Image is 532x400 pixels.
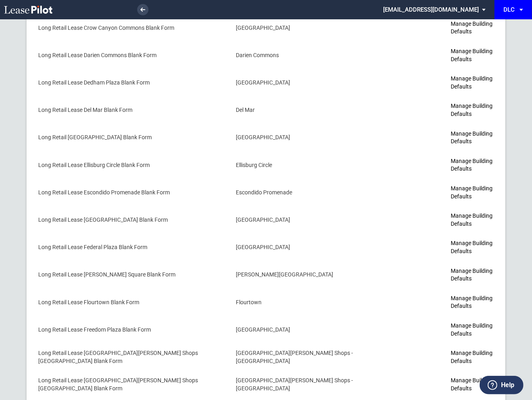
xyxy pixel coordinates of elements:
[451,48,493,62] a: Manage Building Defaults
[451,268,493,282] a: Manage Building Defaults
[27,234,231,261] td: Long Retail Lease Federal Plaza Blank Form
[27,14,231,41] td: Long Retail Lease Crow Canyon Commons Blank Form
[27,206,231,234] td: Long Retail Lease [GEOGRAPHIC_DATA] Blank Form
[451,350,493,364] a: Manage Building Defaults
[27,179,231,206] td: Long Retail Lease Escondido Promenade Blank Form
[230,234,377,261] td: [GEOGRAPHIC_DATA]
[451,377,493,392] a: Manage Building Defaults
[503,6,515,13] div: DLC
[27,69,231,97] td: Long Retail Lease Dedham Plaza Blank Form
[27,344,231,371] td: Long Retail Lease [GEOGRAPHIC_DATA][PERSON_NAME] Shops [GEOGRAPHIC_DATA] Blank Form
[451,21,493,35] a: Manage Building Defaults
[451,212,493,227] a: Manage Building Defaults
[480,376,524,394] button: Help
[27,316,231,343] td: Long Retail Lease Freedom Plaza Blank Form
[27,151,231,179] td: Long Retail Lease Ellisburg Circle Blank Form
[451,240,493,254] a: Manage Building Defaults
[27,97,231,124] td: Long Retail Lease Del Mar Blank Form
[451,158,493,172] a: Manage Building Defaults
[230,14,377,41] td: [GEOGRAPHIC_DATA]
[27,42,231,69] td: Long Retail Lease Darien Commons Blank Form
[451,322,493,337] a: Manage Building Defaults
[451,103,493,117] a: Manage Building Defaults
[230,69,377,97] td: [GEOGRAPHIC_DATA]
[230,344,377,371] td: [GEOGRAPHIC_DATA][PERSON_NAME] Shops - [GEOGRAPHIC_DATA]
[230,42,377,69] td: Darien Commons
[451,75,493,90] a: Manage Building Defaults
[230,261,377,289] td: [PERSON_NAME][GEOGRAPHIC_DATA]
[230,97,377,124] td: Del Mar
[230,371,377,398] td: [GEOGRAPHIC_DATA][PERSON_NAME] Shops - [GEOGRAPHIC_DATA]
[230,124,377,151] td: [GEOGRAPHIC_DATA]
[230,289,377,316] td: Flourtown
[27,289,231,316] td: Long Retail Lease Flourtown Blank Form
[27,371,231,398] td: Long Retail Lease [GEOGRAPHIC_DATA][PERSON_NAME] Shops [GEOGRAPHIC_DATA] Blank Form
[230,316,377,343] td: [GEOGRAPHIC_DATA]
[451,130,493,145] a: Manage Building Defaults
[230,179,377,206] td: Escondido Promenade
[27,124,231,151] td: Long Retail [GEOGRAPHIC_DATA] Blank Form
[230,151,377,179] td: Ellisburg Circle
[451,295,493,309] a: Manage Building Defaults
[230,206,377,234] td: [GEOGRAPHIC_DATA]
[451,185,493,200] a: Manage Building Defaults
[501,380,514,390] label: Help
[27,261,231,289] td: Long Retail Lease [PERSON_NAME] Square Blank Form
